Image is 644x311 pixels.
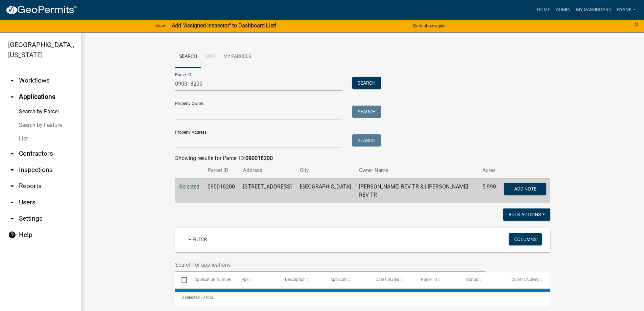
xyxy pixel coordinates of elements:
[233,272,279,288] datatable-header-cell: Type
[239,162,296,178] th: Address
[219,46,255,68] a: My Parcels
[183,233,212,245] a: + Filter
[239,178,296,203] td: [STREET_ADDRESS]
[421,277,437,282] span: Parcel ID
[8,150,16,158] i: arrow_drop_down
[355,162,478,178] th: Owner Name
[352,106,381,118] button: Search
[352,134,381,147] button: Search
[511,277,540,282] span: Current Activity
[245,155,273,161] strong: 090018200
[410,20,448,31] button: Don't show again
[8,76,16,85] i: arrow_drop_down
[175,154,550,162] div: Showing results for Parcel ID:
[355,178,478,203] td: [PERSON_NAME] REV TR & | [PERSON_NAME] REV TR
[175,46,201,68] a: Search
[296,178,355,203] td: [GEOGRAPHIC_DATA]
[175,272,188,288] datatable-header-cell: Select
[466,277,478,282] span: Status
[330,277,348,282] span: Applicant
[8,231,16,239] i: help
[324,272,369,288] datatable-header-cell: Applicant
[153,20,168,31] a: View
[534,3,553,16] a: Home
[553,3,573,16] a: Admin
[503,208,550,221] button: Bulk Actions
[8,182,16,190] i: arrow_drop_down
[172,22,276,29] strong: Add "Assigned Inspector" to Dashboard List!
[504,183,546,195] button: Add Note
[240,277,248,282] span: Type
[505,272,550,288] datatable-header-cell: Current Activity
[573,3,614,16] a: My Dashboard
[179,183,199,190] a: Selected
[8,198,16,206] i: arrow_drop_down
[194,277,231,282] span: Application Number
[478,162,500,178] th: Acres
[8,93,16,101] i: arrow_drop_up
[285,277,306,282] span: Description
[376,277,399,282] span: Date Created
[514,186,536,191] span: Add Note
[352,77,381,89] button: Search
[635,20,639,29] span: ×
[414,272,460,288] datatable-header-cell: Parcel ID
[8,215,16,223] i: arrow_drop_down
[175,258,486,272] input: Search for applications
[460,272,505,288] datatable-header-cell: Status
[369,272,414,288] datatable-header-cell: Date Created
[182,295,202,300] span: 0 selected /
[204,178,239,203] td: 090018200
[175,289,550,306] div: 0 total
[509,233,542,245] button: Columns
[635,20,639,28] button: Close
[204,162,239,178] th: Parcel ID
[279,272,324,288] datatable-header-cell: Description
[188,272,233,288] datatable-header-cell: Application Number
[296,162,355,178] th: City
[614,3,639,16] a: RyanK
[8,166,16,174] i: arrow_drop_down
[478,178,500,203] td: 5.990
